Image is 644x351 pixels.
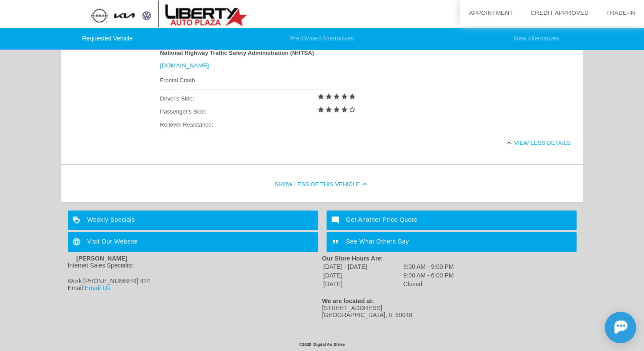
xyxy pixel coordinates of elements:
[68,232,318,252] a: Visit Our Website
[327,211,577,230] a: Get Another Price Quote
[531,10,589,16] a: Credit Approved
[469,10,513,16] a: Appointment
[68,232,87,252] img: ic_language_white_24dp_2x.png
[68,211,87,230] img: ic_loyalty_white_24dp_2x.png
[348,106,356,114] i: star_border
[317,106,325,114] i: star
[606,10,635,16] a: Trade-In
[2,327,3,328] img: ats
[322,255,383,262] strong: Our Store Hours Are:
[323,271,402,279] td: [DATE]
[325,106,333,114] i: star
[83,277,150,284] span: [PHONE_NUMBER] 424
[322,304,577,318] div: [STREET_ADDRESS] [GEOGRAPHIC_DATA], IL 60048
[348,93,356,100] i: star
[160,105,356,118] div: Passenger's Side:
[403,280,454,288] td: Closed
[160,118,356,131] div: Rollover Resistance:
[340,106,348,114] i: star
[566,304,644,351] iframe: Chat Assistance
[84,284,110,291] a: Email Us
[327,211,346,230] img: ic_mode_comment_white_24dp_2x.png
[77,255,127,262] strong: [PERSON_NAME]
[403,263,454,271] td: 9:00 AM - 9:00 PM
[317,93,325,100] i: star
[160,92,356,105] div: Driver's Side:
[327,232,346,252] img: ic_format_quote_white_24dp_2x.png
[429,28,644,50] li: New Alternatives
[68,211,318,230] a: Weekly Specials
[333,106,340,114] i: star
[327,232,577,252] a: See What Others Say
[68,262,322,269] div: Internet Sales Specialist
[68,284,322,291] div: Email:
[333,93,340,100] i: star
[215,28,430,50] li: Pre-Owned Alternatives
[403,271,454,279] td: 9:00 AM - 6:00 PM
[325,93,333,100] i: star
[160,62,209,69] a: [DOMAIN_NAME]
[160,132,571,154] div: View less details
[160,75,356,86] div: Frontal Crash
[340,93,348,100] i: star
[323,280,402,288] td: [DATE]
[68,277,322,284] div: Work:
[323,263,402,271] td: [DATE] - [DATE]
[61,167,583,202] div: Show Less of this Vehicle
[322,298,374,304] strong: We are located at:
